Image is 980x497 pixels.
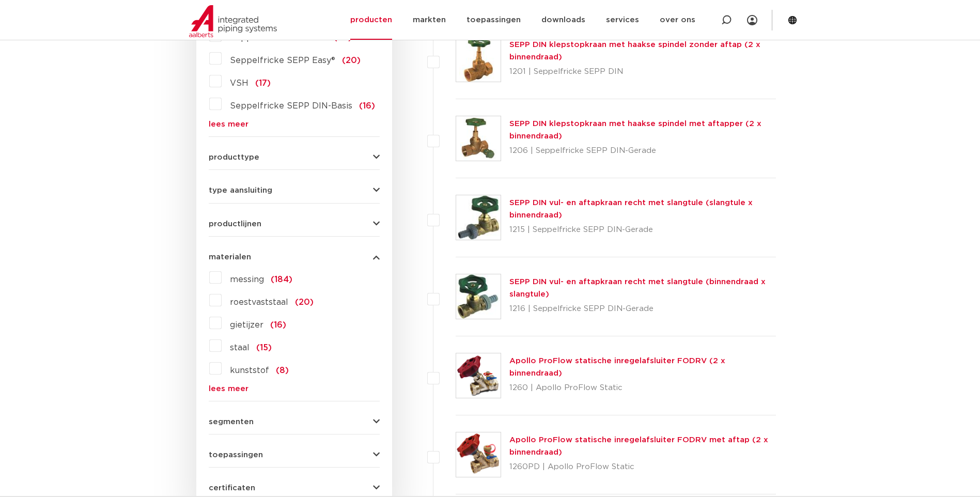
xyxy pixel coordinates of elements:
[342,56,361,65] span: (20)
[456,116,501,161] img: Thumbnail for SEPP DIN klepstopkraan met haakse spindel met aftapper (2 x binnendraad)
[509,199,753,219] a: SEPP DIN vul- en aftapkraan recht met slangtule (slangtule x binnendraad)
[509,143,776,159] p: 1206 | Seppelfricke SEPP DIN-Gerade
[456,274,501,319] img: Thumbnail for SEPP DIN vul- en aftapkraan recht met slangtule (binnendraad x slangtule)
[295,298,314,306] span: (20)
[256,344,272,352] span: (15)
[209,385,380,393] a: lees meer
[209,187,380,194] button: type aansluiting
[509,436,768,456] a: Apollo ProFlow statische inregelafsluiter FODRV met aftap (2 x binnendraad)
[270,321,286,329] span: (16)
[509,120,761,140] a: SEPP DIN klepstopkraan met haakse spindel met aftapper (2 x binnendraad)
[456,432,501,477] img: Thumbnail for Apollo ProFlow statische inregelafsluiter FODRV met aftap (2 x binnendraad)
[209,418,254,426] span: segmenten
[209,220,261,228] span: productlijnen
[209,451,380,459] button: toepassingen
[456,37,501,82] img: Thumbnail for SEPP DIN klepstopkraan met haakse spindel zonder aftap (2 x binnendraad)
[509,64,776,80] p: 1201 | Seppelfricke SEPP DIN
[209,253,251,261] span: materialen
[509,459,776,475] p: 1260PD | Apollo ProFlow Static
[509,357,725,377] a: Apollo ProFlow statische inregelafsluiter FODRV (2 x binnendraad)
[509,41,760,61] a: SEPP DIN klepstopkraan met haakse spindel zonder aftap (2 x binnendraad)
[359,102,375,110] span: (16)
[456,195,501,240] img: Thumbnail for SEPP DIN vul- en aftapkraan recht met slangtule (slangtule x binnendraad)
[230,275,264,284] span: messing
[209,418,380,426] button: segmenten
[509,380,776,396] p: 1260 | Apollo ProFlow Static
[209,253,380,261] button: materialen
[209,484,380,492] button: certificaten
[456,353,501,398] img: Thumbnail for Apollo ProFlow statische inregelafsluiter FODRV (2 x binnendraad)
[509,222,776,238] p: 1215 | Seppelfricke SEPP DIN-Gerade
[209,451,263,459] span: toepassingen
[509,278,766,298] a: SEPP DIN vul- en aftapkraan recht met slangtule (binnendraad x slangtule)
[209,484,255,492] span: certificaten
[230,56,335,65] span: Seppelfricke SEPP Easy®
[271,275,292,284] span: (184)
[209,153,380,161] button: producttype
[209,120,380,128] a: lees meer
[230,366,269,375] span: kunststof
[230,79,248,87] span: VSH
[230,344,250,352] span: staal
[230,321,263,329] span: gietijzer
[230,102,352,110] span: Seppelfricke SEPP DIN-Basis
[209,220,380,228] button: productlijnen
[276,366,289,375] span: (8)
[209,187,272,194] span: type aansluiting
[509,301,776,317] p: 1216 | Seppelfricke SEPP DIN-Gerade
[255,79,271,87] span: (17)
[209,153,259,161] span: producttype
[230,298,288,306] span: roestvaststaal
